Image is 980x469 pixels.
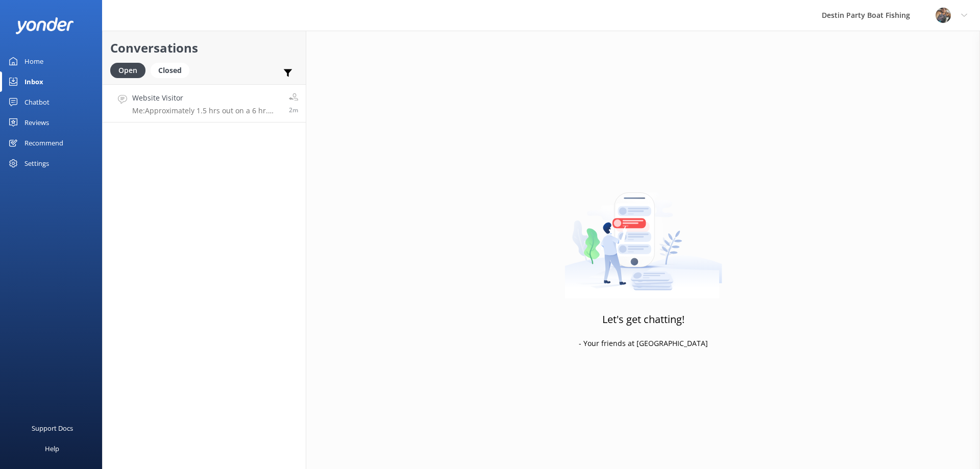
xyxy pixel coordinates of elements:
[24,71,43,92] div: Inbox
[132,106,281,115] p: Me: Approximately 1.5 hrs out on a 6 hr. Longer for longer trips.
[15,17,74,34] img: yonder-white-logo.png
[103,84,306,122] a: Website VisitorMe:Approximately 1.5 hrs out on a 6 hr. Longer for longer trips.2m
[151,63,189,78] div: Closed
[45,438,59,459] div: Help
[579,338,708,349] p: - Your friends at [GEOGRAPHIC_DATA]
[936,8,951,23] img: 250-1666038197.jpg
[132,92,281,104] h4: Website Visitor
[24,51,43,71] div: Home
[110,38,298,58] h2: Conversations
[289,106,298,114] span: Oct 05 2025 10:47am (UTC -05:00) America/Cancun
[24,92,50,112] div: Chatbot
[24,112,49,133] div: Reviews
[151,64,194,76] a: Closed
[110,64,151,76] a: Open
[110,63,145,78] div: Open
[24,153,49,174] div: Settings
[24,133,63,153] div: Recommend
[602,311,684,328] h3: Let's get chatting!
[32,418,73,438] div: Support Docs
[565,171,722,299] img: artwork of a man stealing a conversation from at giant smartphone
